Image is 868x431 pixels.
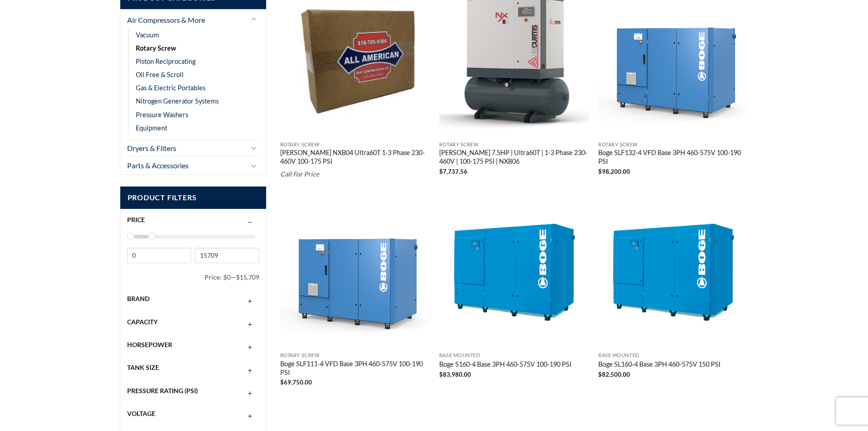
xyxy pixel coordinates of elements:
p: Rotary Screw [598,142,749,148]
span: $ [598,371,602,378]
p: Rotary Screw [439,142,590,148]
a: Boge S160-4 Base 3PH 460-575V 100-190 PSI [439,360,571,370]
a: Gas & Electric Portables [136,81,205,94]
span: — [231,273,236,281]
img: Boge S160-4 Base 3PH 460-575V 100-190 PSI [439,197,590,348]
span: $ [280,379,284,386]
a: Vacuum [136,28,159,42]
span: $ [598,168,602,175]
em: Call For Price [280,170,319,178]
span: Brand [127,295,149,302]
span: Price: [205,270,223,285]
span: $ [439,371,443,378]
p: Base Mounted [439,353,590,358]
span: $ [439,168,443,175]
a: Rotary Screw [136,42,176,55]
input: Max price [195,248,259,263]
a: Nitrogen Generator Systems [136,94,219,108]
bdi: 98,200.00 [598,168,630,175]
bdi: 82,500.00 [598,371,630,378]
p: Base Mounted [598,353,749,358]
img: Boge SLF111-4 VFD Base 3PH 460-575V 100-190 PSI [280,197,431,348]
a: Equipment [136,121,167,135]
a: Air Compressors & More [127,11,247,29]
a: Oil Free & Scroll [136,68,184,81]
a: Piston Reciprocating [136,55,195,68]
p: Rotary Screw [280,142,431,148]
button: Toggle [248,160,259,171]
a: Parts & Accessories [127,157,247,174]
span: Pressure Rating (PSI) [127,387,198,395]
p: Rotary Screw [280,353,431,358]
button: Toggle [248,14,259,25]
span: Horsepower [127,341,172,348]
bdi: 83,980.00 [439,371,471,378]
span: $0 [223,273,231,281]
bdi: 69,750.00 [280,379,312,386]
span: Tank Size [127,363,159,371]
a: Boge SLF111-4 VFD Base 3PH 460-575V 100-190 PSI [280,360,431,378]
a: Pressure Washers [136,108,188,121]
span: Product Filters [120,187,267,209]
input: Min price [127,248,191,263]
span: $15,709 [236,273,259,281]
a: Boge SL160-4 Base 3PH 460-575V 150 PSI [598,360,720,370]
a: Dryers & Filters [127,140,247,157]
a: Boge SLF132-4 VFD Base 3PH 460-575V 100-190 PSI [598,149,749,167]
a: [PERSON_NAME] NXB04 Ultra60T 1-3 Phase 230-460V 100-175 PSI [280,149,431,167]
img: Boge SL160-4 Base 3PH 460-575V 150 PSI [598,197,749,348]
bdi: 7,737.56 [439,168,467,175]
span: Price [127,216,145,223]
span: Voltage [127,410,155,417]
a: [PERSON_NAME] 7.5HP | Ultra60T | 1-3 Phase 230-460V | 100-175 PSI | NXB06 [439,149,590,167]
span: Capacity [127,318,158,326]
button: Toggle [248,142,259,153]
